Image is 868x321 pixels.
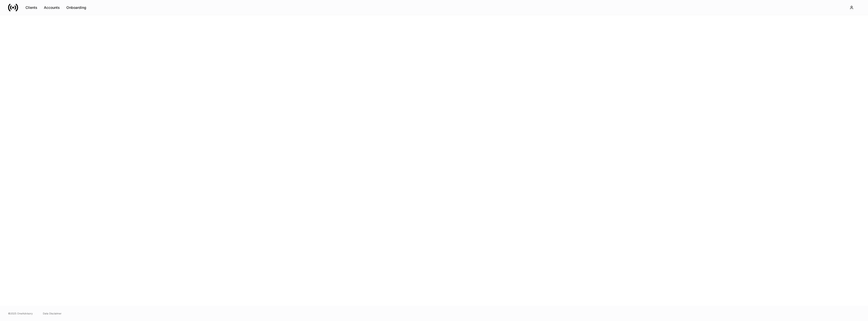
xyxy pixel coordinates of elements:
a: Data Disclaimer [43,311,62,315]
button: Accounts [41,4,63,12]
div: Onboarding [66,5,86,10]
span: © 2025 OneAdvisory [8,311,33,315]
div: Accounts [44,5,60,10]
button: Clients [22,4,41,12]
button: Onboarding [63,4,90,12]
div: Clients [25,5,37,10]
